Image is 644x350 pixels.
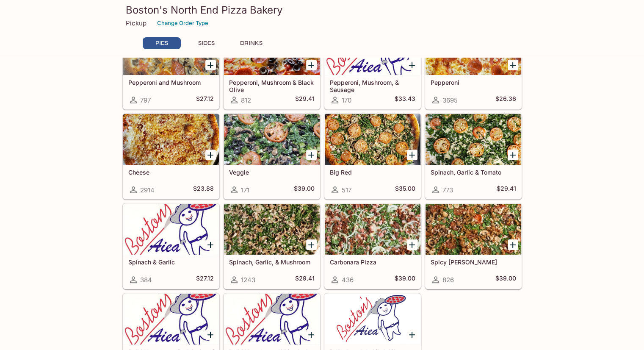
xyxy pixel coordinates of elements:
[123,24,219,109] a: Pepperoni and Mushroom797$27.12
[325,114,420,165] div: Big Red
[407,329,417,340] button: Add Daily Specials 1/2 & 1/2 Combo
[205,329,216,340] button: Add Build Your Own - Red Style w/ Cheese
[324,203,421,289] a: Carbonara Pizza436$39.00
[325,204,420,255] div: Carbonara Pizza
[497,185,516,195] h5: $29.41
[205,60,216,70] button: Add Pepperoni and Mushroom
[128,258,214,266] h5: Spinach & Garlic
[431,79,516,86] h5: Pepperoni
[325,24,420,75] div: Pepperoni, Mushroom, & Sausage
[140,276,152,284] span: 384
[295,275,315,285] h5: $29.41
[126,19,146,27] p: Pickup
[188,37,226,49] button: SIDES
[495,275,516,285] h5: $39.00
[153,17,212,30] button: Change Order Type
[508,60,518,70] button: Add Pepperoni
[324,114,421,199] a: Big Red517$35.00
[425,203,522,289] a: Spicy [PERSON_NAME]826$39.00
[442,276,454,284] span: 826
[241,186,249,194] span: 171
[431,258,516,266] h5: Spicy [PERSON_NAME]
[306,239,317,250] button: Add Spinach, Garlic, & Mushroom
[224,24,320,109] a: Pepperoni, Mushroom & Black Olive812$29.41
[140,96,151,104] span: 797
[241,276,255,284] span: 1243
[229,258,315,266] h5: Spinach, Garlic, & Mushroom
[306,329,317,340] button: Add Build Your Own - White Style w/ Cheese
[224,114,320,165] div: Veggie
[196,95,214,105] h5: $27.12
[229,169,315,176] h5: Veggie
[196,275,214,285] h5: $27.12
[224,114,320,199] a: Veggie171$39.00
[325,294,420,344] div: Daily Specials 1/2 & 1/2 Combo
[407,60,417,70] button: Add Pepperoni, Mushroom, & Sausage
[295,95,315,105] h5: $29.41
[395,185,415,195] h5: $35.00
[395,95,415,105] h5: $33.43
[123,203,219,289] a: Spinach & Garlic384$27.12
[205,150,216,160] button: Add Cheese
[342,276,354,284] span: 436
[123,114,219,165] div: Cheese
[224,203,320,289] a: Spinach, Garlic, & Mushroom1243$29.41
[508,239,518,250] button: Add Spicy Jenny
[193,185,214,195] h5: $23.88
[425,24,522,109] a: Pepperoni3695$26.36
[342,96,351,104] span: 170
[442,96,458,104] span: 3695
[232,37,271,49] button: DRINKS
[126,3,519,17] h3: Boston's North End Pizza Bakery
[128,79,214,86] h5: Pepperoni and Mushroom
[123,24,219,75] div: Pepperoni and Mushroom
[426,114,521,165] div: Spinach, Garlic & Tomato
[306,60,317,70] button: Add Pepperoni, Mushroom & Black Olive
[330,79,415,93] h5: Pepperoni, Mushroom, & Sausage
[306,150,317,160] button: Add Veggie
[330,169,415,176] h5: Big Red
[425,114,522,199] a: Spinach, Garlic & Tomato773$29.41
[442,186,453,194] span: 773
[143,37,181,49] button: PIES
[224,204,320,255] div: Spinach, Garlic, & Mushroom
[426,24,521,75] div: Pepperoni
[224,24,320,75] div: Pepperoni, Mushroom & Black Olive
[205,239,216,250] button: Add Spinach & Garlic
[508,150,518,160] button: Add Spinach, Garlic & Tomato
[407,150,417,160] button: Add Big Red
[330,258,415,266] h5: Carbonara Pizza
[224,294,320,344] div: Build Your Own - White Style w/ Cheese
[140,186,155,194] span: 2914
[241,96,251,104] span: 812
[407,239,417,250] button: Add Carbonara Pizza
[426,204,521,255] div: Spicy Jenny
[342,186,351,194] span: 517
[123,114,219,199] a: Cheese2914$23.88
[123,204,219,255] div: Spinach & Garlic
[229,79,315,93] h5: Pepperoni, Mushroom & Black Olive
[431,169,516,176] h5: Spinach, Garlic & Tomato
[395,275,415,285] h5: $39.00
[128,169,214,176] h5: Cheese
[495,95,516,105] h5: $26.36
[294,185,315,195] h5: $39.00
[123,294,219,344] div: Build Your Own - Red Style w/ Cheese
[324,24,421,109] a: Pepperoni, Mushroom, & Sausage170$33.43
